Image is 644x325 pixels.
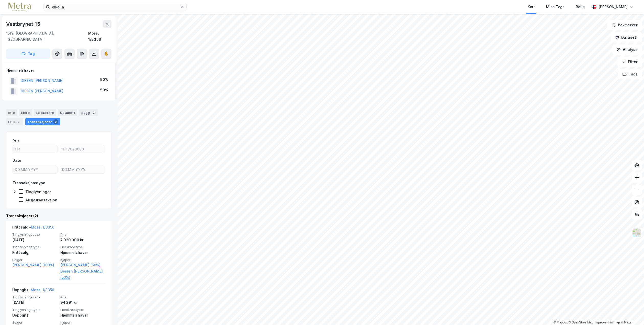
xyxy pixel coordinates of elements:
[60,320,105,325] span: Kjøper
[12,299,57,306] div: [DATE]
[12,232,57,237] span: Tinglysningsdato
[8,3,31,12] img: metra-logo.256734c3b2bbffee19d4.png
[618,300,644,325] iframe: Chat Widget
[12,262,57,268] a: [PERSON_NAME] (100%)
[25,198,57,202] div: Aksjetransaksjon
[528,4,535,10] div: Kart
[60,299,105,306] div: 94 291 kr
[598,4,628,10] div: [PERSON_NAME]
[60,295,105,299] span: Pris
[79,109,98,116] div: Bygg
[6,49,50,59] button: Tag
[12,295,57,299] span: Tinglysningsdato
[6,30,88,42] div: 1519, [GEOGRAPHIC_DATA], [GEOGRAPHIC_DATA]
[31,225,54,229] a: Moss, 1/3356
[25,118,60,125] div: Transaksjoner
[576,4,585,10] div: Bolig
[34,109,56,116] div: Leietakere
[31,288,54,292] a: Moss, 1/3356
[60,237,105,243] div: 7 020 000 kr
[6,213,111,219] div: Transaksjoner (2)
[88,30,111,42] div: Moss, 1/3356
[618,69,642,79] button: Tags
[12,224,54,232] div: Fritt salg -
[19,109,32,116] div: Eiere
[12,245,57,249] span: Tinglysningstype
[12,258,57,262] span: Selger
[60,258,105,262] span: Kjøper
[13,157,21,164] div: Dato
[13,145,58,153] input: Fra
[60,268,105,280] a: Diesen [PERSON_NAME] (50%)
[632,228,642,238] img: Z
[13,180,45,186] div: Transaksjonstype
[6,118,23,125] div: ESG
[60,262,105,268] a: [PERSON_NAME] (50%),
[60,312,105,318] div: Hjemmelshaver
[546,4,564,10] div: Mine Tags
[611,32,642,42] button: Datasett
[100,87,108,93] div: 50%
[12,308,57,312] span: Tinglysningstype
[553,321,568,324] a: Mapbox
[60,308,105,312] span: Eierskapstype
[58,109,77,116] div: Datasett
[91,110,96,115] div: 2
[569,321,593,324] a: OpenStreetMap
[12,320,57,325] span: Selger
[60,145,105,153] input: Til 7020000
[13,138,19,144] div: Pris
[607,20,642,30] button: Bokmerker
[12,312,57,318] div: Uoppgitt
[16,119,21,124] div: 3
[60,250,105,256] div: Hjemmelshaver
[6,109,17,116] div: Info
[617,57,642,67] button: Filter
[25,189,51,194] div: Tinglysninger
[60,232,105,237] span: Pris
[12,237,57,243] div: [DATE]
[612,45,642,55] button: Analyse
[50,3,180,11] input: Søk på adresse, matrikkel, gårdeiere, leietakere eller personer
[6,67,111,73] div: Hjemmelshaver
[13,166,58,174] input: DD.MM.YYYY
[12,287,54,295] div: Uoppgitt -
[53,119,58,124] div: 2
[60,166,105,174] input: DD.MM.YYYY
[60,245,105,249] span: Eierskapstype
[12,250,57,256] div: Fritt salg
[595,321,620,324] a: Improve this map
[100,77,108,83] div: 50%
[6,20,41,28] div: Vestbrynet 15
